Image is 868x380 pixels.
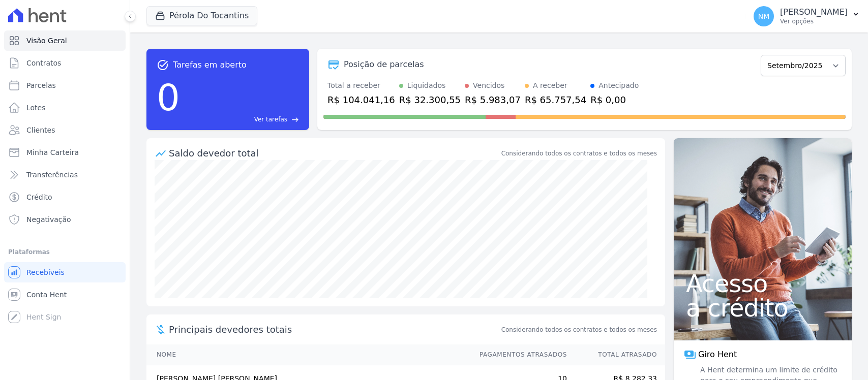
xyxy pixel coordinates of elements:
a: Recebíveis [4,262,126,282]
span: Contratos [26,58,61,68]
a: Visão Geral [4,30,126,51]
div: R$ 0,00 [590,93,639,107]
div: Considerando todos os contratos e todos os meses [501,149,657,158]
p: Ver opções [780,17,848,25]
a: Conta Hent [4,284,126,305]
div: R$ 5.983,07 [465,93,521,107]
div: Plataformas [8,246,122,258]
span: Crédito [26,192,52,202]
span: Tarefas em aberto [173,59,247,71]
a: Crédito [4,187,126,207]
span: Clientes [26,125,55,135]
th: Total Atrasado [567,344,665,365]
div: R$ 32.300,55 [399,93,461,107]
div: Saldo devedor total [169,146,499,160]
span: Ver tarefas [254,115,287,124]
a: Parcelas [4,75,126,96]
a: Negativação [4,209,126,230]
div: Posição de parcelas [344,58,424,71]
div: Total a receber [327,80,395,91]
a: Ver tarefas east [184,115,299,124]
button: Pérola Do Tocantins [146,6,257,25]
button: NM [PERSON_NAME] Ver opções [745,2,868,30]
span: Parcelas [26,80,56,90]
div: A receber [533,80,567,91]
div: R$ 65.757,54 [525,93,586,107]
div: Antecipado [598,80,639,91]
th: Nome [146,344,470,365]
span: task_alt [157,59,169,71]
span: Visão Geral [26,36,67,46]
span: a crédito [686,296,840,320]
span: east [291,116,299,123]
div: R$ 104.041,16 [327,93,395,107]
span: Lotes [26,103,46,113]
span: Considerando todos os contratos e todos os meses [501,325,657,334]
span: Principais devedores totais [169,323,499,336]
div: 0 [157,71,180,124]
div: Liquidados [407,80,446,91]
a: Contratos [4,53,126,73]
span: Recebíveis [26,267,65,277]
a: Lotes [4,98,126,118]
span: Giro Hent [698,349,737,361]
div: Vencidos [473,80,504,91]
a: Clientes [4,120,126,140]
span: NM [758,13,770,20]
span: Minha Carteira [26,147,79,157]
span: Conta Hent [26,290,67,300]
span: Negativação [26,214,71,225]
a: Minha Carteira [4,142,126,163]
span: Transferências [26,170,78,180]
p: [PERSON_NAME] [780,7,848,17]
th: Pagamentos Atrasados [470,344,567,365]
a: Transferências [4,165,126,185]
span: Acesso [686,271,840,296]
